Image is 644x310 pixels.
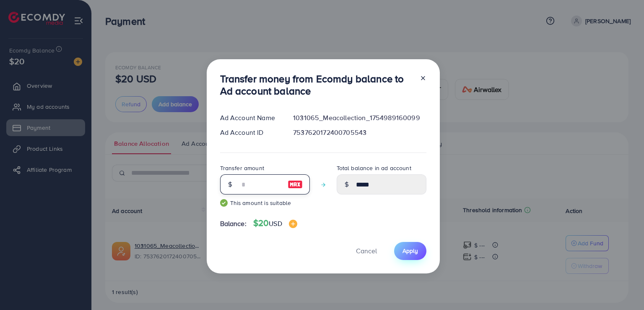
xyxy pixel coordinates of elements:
label: Transfer amount [220,164,264,172]
label: Total balance in ad account [337,164,411,172]
iframe: Chat [608,272,638,304]
div: Ad Account ID [213,128,287,137]
span: Balance: [220,219,247,229]
div: Ad Account Name [213,113,287,123]
button: Cancel [345,242,387,260]
div: 1031065_Meacollection_1754989160099 [286,113,433,123]
span: Cancel [356,246,377,255]
img: guide [220,199,228,207]
img: image [289,220,297,228]
h3: Transfer money from Ecomdy balance to Ad account balance [220,73,413,97]
div: 7537620172400705543 [286,128,433,137]
img: image [288,179,303,189]
button: Apply [394,242,426,260]
h4: $20 [253,218,297,229]
span: USD [269,219,282,228]
small: This amount is suitable [220,199,310,207]
span: Apply [402,247,418,255]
